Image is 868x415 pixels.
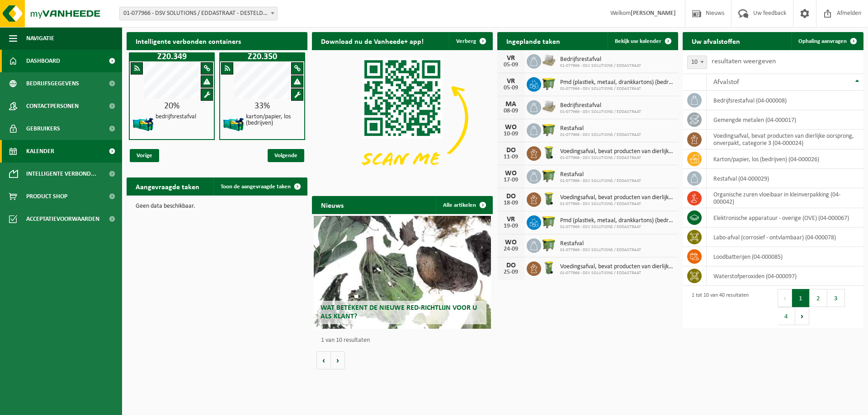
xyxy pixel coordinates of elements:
td: restafval (04-000029) [707,169,863,188]
span: Intelligente verbond... [26,163,96,185]
img: WB-0140-HPE-GN-50 [541,260,557,275]
img: WB-1100-HPE-GN-50 [541,76,557,91]
span: Restafval [560,125,641,132]
img: WB-1100-HPE-GN-50 [541,214,557,229]
div: WO [502,170,520,177]
td: bedrijfsrestafval (04-000008) [707,91,863,110]
div: DO [502,193,520,200]
span: Contactpersonen [26,95,79,117]
h1: Z20.350 [222,52,303,61]
span: 01-077966 - DSV SOLUTIONS / EDDASTRAAT [560,63,641,69]
span: Acceptatievoorwaarden [26,208,99,230]
span: Voedingsafval, bevat producten van dierlijke oorsprong, onverpakt, categorie 3 [560,263,674,270]
td: loodbatterijen (04-000085) [707,247,863,266]
div: WO [502,239,520,246]
span: 01-077966 - DSV SOLUTIONS / EDDASTRAAT [560,201,674,207]
span: Ophaling aanvragen [798,38,847,44]
strong: [PERSON_NAME] [631,10,676,17]
span: 01-077966 - DSV SOLUTIONS / EDDASTRAAT - DESTELDONK [120,7,277,20]
img: LP-PA-00000-WDN-11 [541,99,557,114]
button: Next [795,307,809,325]
span: Bedrijfsgegevens [26,72,79,95]
td: organische zuren vloeibaar in kleinverpakking (04-000042) [707,188,863,208]
div: WO [502,124,520,131]
span: 01-077966 - DSV SOLUTIONS / EDDASTRAAT [560,224,674,230]
a: Ophaling aanvragen [791,32,863,50]
img: WB-0140-HPE-GN-50 [541,145,557,160]
div: 1 tot 10 van 40 resultaten [687,288,749,326]
div: VR [502,55,520,62]
h1: Z20.349 [131,52,212,61]
span: Dashboard [26,50,60,72]
div: 24-09 [502,246,520,252]
img: WB-1100-HPE-GN-50 [541,237,557,252]
a: Wat betekent de nieuwe RED-richtlijn voor u als klant? [314,216,491,329]
button: Verberg [449,32,492,50]
div: VR [502,216,520,223]
span: 01-077966 - DSV SOLUTIONS / EDDASTRAAT [560,247,641,253]
h2: Download nu de Vanheede+ app! [312,32,433,50]
div: MA [502,101,520,108]
span: Voedingsafval, bevat producten van dierlijke oorsprong, onverpakt, categorie 3 [560,148,674,155]
h2: Intelligente verbonden containers [127,32,307,50]
h2: Ingeplande taken [497,32,569,50]
td: elektronische apparatuur - overige (OVE) (04-000067) [707,208,863,228]
span: Kalender [26,140,54,163]
div: 19-09 [502,223,520,229]
div: 05-09 [502,62,520,68]
span: Navigatie [26,27,54,50]
p: Geen data beschikbaar. [136,203,298,210]
div: 05-09 [502,85,520,91]
div: DO [502,147,520,154]
a: Bekijk uw kalender [608,32,677,50]
button: Previous [778,289,792,307]
img: LP-PA-00000-WDN-11 [541,53,557,68]
div: VR [502,78,520,85]
div: 18-09 [502,200,520,206]
div: 11-09 [502,154,520,160]
span: Pmd (plastiek, metaal, drankkartons) (bedrijven) [560,217,674,224]
span: Bedrijfsrestafval [560,56,641,63]
span: Pmd (plastiek, metaal, drankkartons) (bedrijven) [560,79,674,86]
h4: karton/papier, los (bedrijven) [246,114,301,126]
img: HK-XZ-20-GN-12 [132,113,155,135]
span: Volgende [268,149,304,162]
h2: Nieuws [312,196,353,214]
label: resultaten weergeven [712,58,776,65]
button: Volgende [331,351,345,369]
td: Waterstofperoxiden (04-000097) [707,266,863,286]
button: 3 [827,289,845,307]
td: gemengde metalen (04-000017) [707,110,863,130]
span: 01-077966 - DSV SOLUTIONS / EDDASTRAAT - DESTELDONK [119,7,278,20]
span: Gebruikers [26,117,60,140]
a: Toon de aangevraagde taken [213,177,307,196]
td: karton/papier, los (bedrijven) (04-000026) [707,149,863,169]
span: 01-077966 - DSV SOLUTIONS / EDDASTRAAT [560,155,674,161]
span: 01-077966 - DSV SOLUTIONS / EDDASTRAAT [560,132,641,138]
h2: Aangevraagde taken [127,177,208,195]
img: WB-1100-HPE-GN-50 [541,122,557,137]
a: Alle artikelen [436,196,492,214]
h2: Uw afvalstoffen [683,32,749,50]
button: 1 [792,289,810,307]
span: Afvalstof [713,79,739,86]
button: 2 [810,289,827,307]
div: 20% [130,102,214,111]
span: Verberg [456,38,476,44]
div: 10-09 [502,131,520,137]
div: 25-09 [502,269,520,275]
img: WB-1100-HPE-GN-50 [541,168,557,183]
span: Restafval [560,171,641,178]
span: Toon de aangevraagde taken [221,184,291,190]
td: labo-afval (corrosief - ontvlambaar) (04-000078) [707,228,863,247]
span: 01-077966 - DSV SOLUTIONS / EDDASTRAAT [560,109,641,115]
span: Vorige [130,149,159,162]
h4: bedrijfsrestafval [156,114,196,120]
span: 01-077966 - DSV SOLUTIONS / EDDASTRAAT [560,178,641,184]
span: Wat betekent de nieuwe RED-richtlijn voor u als klant? [321,304,477,320]
img: Download de VHEPlus App [312,50,493,186]
td: voedingsafval, bevat producten van dierlijke oorsprong, onverpakt, categorie 3 (04-000024) [707,130,863,149]
span: Voedingsafval, bevat producten van dierlijke oorsprong, onverpakt, categorie 3 [560,194,674,201]
div: 08-09 [502,108,520,114]
button: 4 [778,307,795,325]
